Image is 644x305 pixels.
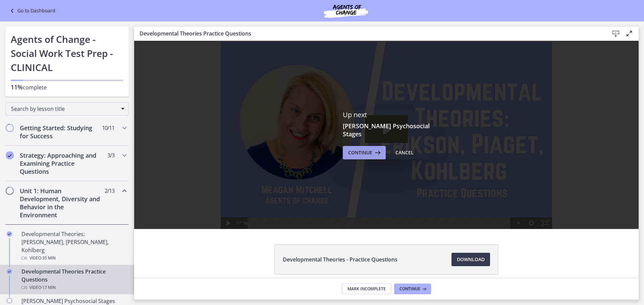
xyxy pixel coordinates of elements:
button: Continue [394,284,431,294]
a: Go to Dashboard [8,7,55,15]
div: Developmental Theories: [PERSON_NAME], [PERSON_NAME], Kohlberg [21,230,126,262]
i: Completed [7,269,12,274]
span: Continue [399,286,420,292]
div: Search by lesson title [5,102,129,116]
div: Video [21,284,126,292]
h2: Getting Started: Studying for Success [20,124,102,140]
a: Download [451,253,490,266]
span: 10 / 11 [102,124,114,132]
div: Video [21,254,126,262]
span: Continue [348,149,372,157]
p: complete [11,83,123,91]
span: 11% [11,83,23,91]
span: Developmental Theories - Practice Questions [283,255,397,263]
button: Mark Incomplete [342,284,391,294]
span: · 35 min [41,254,56,262]
span: Search by lesson title [11,105,118,112]
span: Mark Incomplete [347,286,386,292]
button: Mute [377,176,390,188]
span: · 17 min [41,284,56,292]
h2: Unit 1: Human Development, Diversity and Behavior in the Environment [20,187,102,219]
button: Fullscreen [404,176,418,188]
h1: Agents of Change - Social Work Test Prep - CLINICAL [11,32,123,74]
button: Play Video: cbe1jt1t4o1cl02siaug.mp4 [231,74,274,102]
h3: [PERSON_NAME] Psychosocial Stages [343,122,430,138]
img: Agents of Change [306,3,386,19]
span: 3 / 3 [107,151,114,159]
h2: Strategy: Approaching and Examining Practice Questions [20,151,102,175]
p: Up next [343,110,430,119]
span: Download [457,255,485,263]
button: Cancel [390,146,419,159]
h3: Developmental Theories Practice Questions [140,29,598,37]
button: Continue [343,146,386,159]
span: 2 / 13 [105,187,114,195]
button: Show settings menu [390,176,404,188]
i: Completed [6,151,14,159]
div: Cancel [395,149,414,157]
div: Developmental Theories Practice Questions [21,268,126,292]
button: Play Video [87,176,100,188]
div: Playbar [119,176,373,188]
i: Completed [7,231,12,237]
